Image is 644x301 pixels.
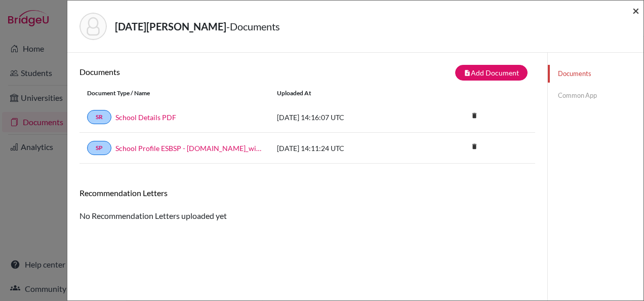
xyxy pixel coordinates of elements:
button: Close [632,5,639,17]
div: No Recommendation Letters uploaded yet [79,188,535,222]
button: note_addAdd Document [455,65,528,81]
i: delete [467,108,482,123]
i: delete [467,139,482,154]
a: delete [467,140,482,154]
i: note_add [464,69,471,77]
h6: Documents [79,67,307,77]
a: SR [87,110,111,124]
a: SP [87,141,111,155]
strong: [DATE][PERSON_NAME] [115,20,226,32]
div: Document Type / Name [79,89,269,98]
span: × [632,3,639,18]
a: School Profile ESBSP - [DOMAIN_NAME]_wide [115,143,262,154]
div: [DATE] 14:11:24 UTC [269,143,421,154]
span: - Documents [226,20,280,32]
a: Common App [548,87,643,104]
a: School Details PDF [115,112,176,123]
a: delete [467,109,482,123]
h6: Recommendation Letters [79,188,535,198]
div: Uploaded at [269,89,421,98]
a: Documents [548,65,643,83]
div: [DATE] 14:16:07 UTC [269,112,421,123]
